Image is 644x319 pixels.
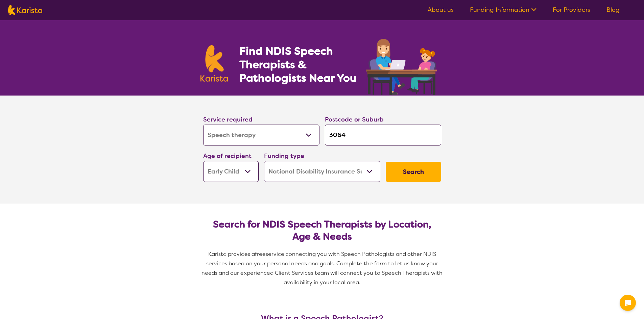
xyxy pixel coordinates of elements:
a: About us [428,6,454,14]
img: speech-therapy [360,36,444,96]
span: service connecting you with Speech Pathologists and other NDIS services based on your personal ne... [201,250,444,286]
input: Type [325,125,441,145]
label: Funding type [264,152,304,160]
button: Search [386,162,441,182]
img: Karista logo [200,45,228,82]
a: Funding Information [470,6,536,14]
h2: Search for NDIS Speech Therapists by Location, Age & Needs [209,218,436,243]
a: Blog [606,6,620,14]
label: Postcode or Suburb [325,115,384,124]
span: Karista provides a [208,250,255,258]
h1: Find NDIS Speech Therapists & Pathologists Near You [239,44,364,85]
img: Karista logo [8,5,42,15]
span: free [255,250,266,258]
label: Age of recipient [203,152,252,160]
label: Service required [203,115,253,124]
a: For Providers [553,6,590,14]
